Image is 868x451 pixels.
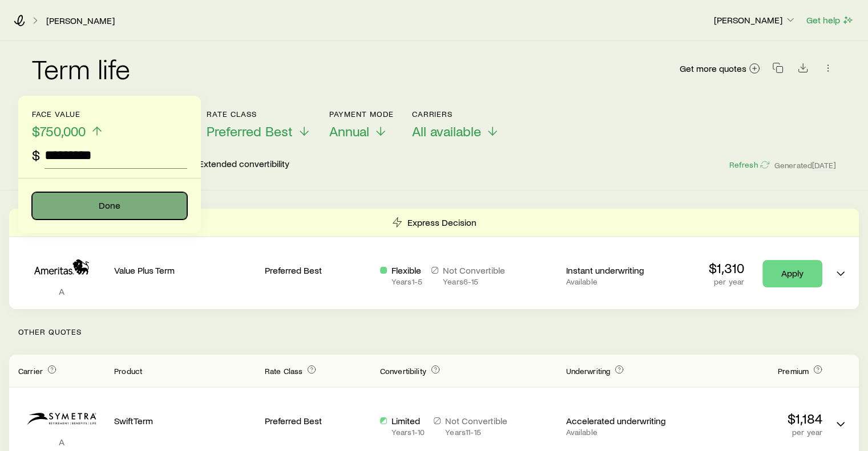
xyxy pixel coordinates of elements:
[32,123,86,139] span: $750,000
[265,265,371,276] p: Preferred Best
[391,277,422,286] p: Years 1 - 5
[728,160,769,170] button: Refresh
[445,428,507,437] p: Years 11 - 15
[806,14,854,27] button: Get help
[681,411,822,426] p: $1,184
[18,286,105,297] p: A
[774,160,836,170] span: Generated
[709,277,744,286] p: per year
[391,415,425,426] p: Limited
[329,123,369,139] span: Annual
[380,366,426,376] span: Convertibility
[412,109,499,140] button: CarriersAll available
[9,309,859,355] p: Other Quotes
[32,109,104,119] p: Face value
[778,366,809,376] span: Premium
[114,265,256,276] p: Value Plus Term
[445,415,507,426] p: Not Convertible
[32,109,104,140] button: Face value$750,000
[391,265,422,276] p: Flexible
[713,14,797,27] button: [PERSON_NAME]
[329,109,394,140] button: Payment ModeAnnual
[762,260,822,287] a: Apply
[32,55,130,82] h2: Term life
[566,277,672,286] p: Available
[18,436,105,448] p: A
[412,109,499,119] p: Carriers
[329,109,394,119] p: Payment Mode
[207,109,311,119] p: Rate Class
[9,209,859,309] div: Term quotes
[443,277,505,286] p: Years 6 - 15
[207,109,311,140] button: Rate ClassPreferred Best
[18,366,43,376] span: Carrier
[114,366,142,376] span: Product
[265,366,303,376] span: Rate Class
[812,160,836,170] span: [DATE]
[46,15,115,26] a: [PERSON_NAME]
[795,64,811,75] a: Download CSV
[443,265,505,276] p: Not Convertible
[709,260,744,276] p: $1,310
[566,428,672,437] p: Available
[207,123,293,139] span: Preferred Best
[566,265,672,276] p: Instant underwriting
[566,366,610,376] span: Underwriting
[407,217,477,228] p: Express Decision
[391,428,425,437] p: Years 1 - 10
[566,415,672,426] p: Accelerated underwriting
[679,62,761,75] a: Get more quotes
[714,14,796,26] p: [PERSON_NAME]
[199,158,289,172] p: Extended convertibility
[681,428,822,437] p: per year
[265,415,371,426] p: Preferred Best
[412,123,481,139] span: All available
[114,415,256,426] p: SwiftTerm
[680,64,746,73] span: Get more quotes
